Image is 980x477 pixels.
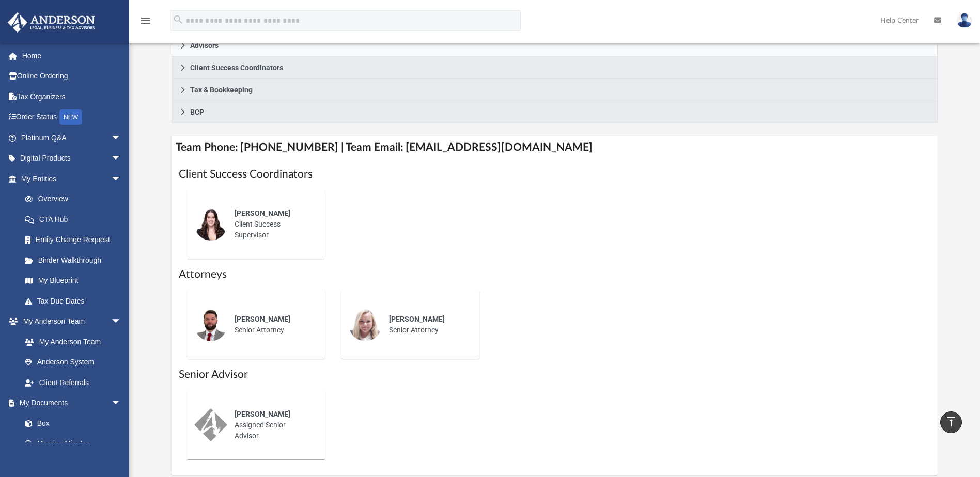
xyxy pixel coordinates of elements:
a: Client Success Coordinators [172,57,937,79]
h1: Senior Advisor [179,367,930,382]
h4: Team Phone: [PHONE_NUMBER] | Team Email: [EMAIL_ADDRESS][DOMAIN_NAME] [172,136,937,159]
span: arrow_drop_down [111,311,132,332]
a: vertical_align_top [940,411,962,433]
a: My Anderson Teamarrow_drop_down [7,311,132,332]
img: thumbnail [194,208,227,241]
a: Anderson System [14,352,132,373]
a: Tax Organizers [7,86,137,107]
a: My Blueprint [14,271,132,291]
a: Online Ordering [7,66,137,87]
img: thumbnail [349,308,382,341]
span: Client Success Coordinators [190,64,283,71]
a: Box [14,413,127,434]
span: Tax & Bookkeeping [190,86,253,93]
img: thumbnail [194,408,227,441]
a: Order StatusNEW [7,107,137,128]
span: arrow_drop_down [111,168,132,189]
a: Entity Change Request [14,230,137,250]
span: arrow_drop_down [111,148,132,169]
i: search [173,14,184,25]
a: My Entitiesarrow_drop_down [7,168,137,189]
a: Client Referrals [14,372,132,393]
h1: Client Success Coordinators [179,167,930,182]
i: vertical_align_top [945,416,957,428]
a: menu [139,20,152,27]
a: Home [7,45,137,66]
a: My Anderson Team [14,331,127,352]
span: BCP [190,108,204,116]
a: Binder Walkthrough [14,250,137,271]
a: Advisors [172,35,937,57]
a: Digital Productsarrow_drop_down [7,148,137,169]
span: arrow_drop_down [111,128,132,149]
div: Assigned Senior Advisor [227,402,318,449]
a: Tax & Bookkeeping [172,79,937,101]
span: [PERSON_NAME] [235,410,290,418]
span: [PERSON_NAME] [235,315,290,323]
span: [PERSON_NAME] [235,209,290,217]
span: arrow_drop_down [111,393,132,414]
a: Overview [14,189,137,210]
img: User Pic [957,13,972,28]
span: [PERSON_NAME] [389,315,445,323]
img: thumbnail [194,308,227,341]
a: CTA Hub [14,209,137,230]
a: Platinum Q&Aarrow_drop_down [7,128,137,148]
a: Meeting Minutes [14,434,132,454]
i: menu [139,14,152,27]
h1: Attorneys [179,267,930,282]
div: Senior Attorney [227,307,318,343]
a: BCP [172,101,937,123]
a: My Documentsarrow_drop_down [7,393,132,414]
div: Senior Attorney [382,307,472,343]
img: Anderson Advisors Platinum Portal [5,12,98,33]
a: Tax Due Dates [14,291,137,311]
div: NEW [59,109,82,125]
span: Advisors [190,42,219,49]
div: Client Success Supervisor [227,201,318,248]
